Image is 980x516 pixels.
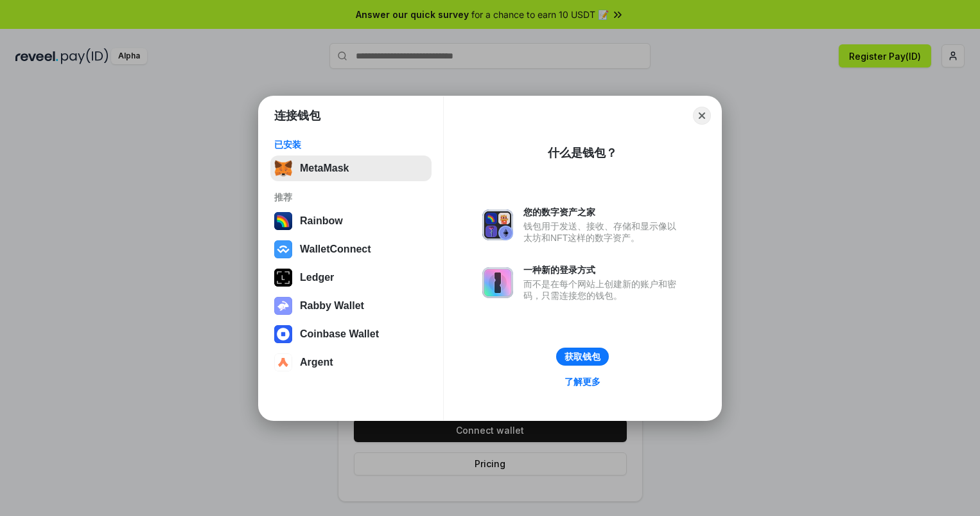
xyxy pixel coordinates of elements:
button: Rabby Wallet [270,293,432,319]
div: 了解更多 [564,376,600,387]
div: 一种新的登录方式 [523,264,683,276]
img: svg+xml,%3Csvg%20width%3D%2228%22%20height%3D%2228%22%20viewBox%3D%220%200%2028%2028%22%20fill%3D... [274,240,292,258]
div: 钱包用于发送、接收、存储和显示像以太坊和NFT这样的数字资产。 [523,220,683,244]
img: svg+xml,%3Csvg%20width%3D%2228%22%20height%3D%2228%22%20viewBox%3D%220%200%2028%2028%22%20fill%3D... [274,325,292,343]
button: MetaMask [270,156,432,181]
div: MetaMask [300,163,349,174]
button: WalletConnect [270,236,432,262]
div: Rabby Wallet [300,300,364,312]
div: Argent [300,357,333,368]
div: 推荐 [274,191,428,203]
img: svg+xml,%3Csvg%20width%3D%2228%22%20height%3D%2228%22%20viewBox%3D%220%200%2028%2028%22%20fill%3D... [274,353,292,371]
div: WalletConnect [300,244,371,255]
div: 已安装 [274,139,428,150]
div: 而不是在每个网站上创建新的账户和密码，只需连接您的钱包。 [523,278,683,301]
img: svg+xml,%3Csvg%20xmlns%3D%22http%3A%2F%2Fwww.w3.org%2F2000%2Fsvg%22%20fill%3D%22none%22%20viewBox... [482,209,513,240]
a: 了解更多 [557,373,608,390]
button: Coinbase Wallet [270,321,432,347]
img: svg+xml,%3Csvg%20width%3D%22120%22%20height%3D%22120%22%20viewBox%3D%220%200%20120%20120%22%20fil... [274,212,292,230]
button: 获取钱包 [556,348,609,366]
img: svg+xml,%3Csvg%20xmlns%3D%22http%3A%2F%2Fwww.w3.org%2F2000%2Fsvg%22%20fill%3D%22none%22%20viewBox... [274,297,292,315]
h1: 连接钱包 [274,108,320,123]
img: svg+xml,%3Csvg%20xmlns%3D%22http%3A%2F%2Fwww.w3.org%2F2000%2Fsvg%22%20width%3D%2228%22%20height%3... [274,269,292,287]
div: 您的数字资产之家 [523,206,683,218]
button: Rainbow [270,208,432,234]
button: Argent [270,350,432,375]
div: Coinbase Wallet [300,328,379,340]
div: Ledger [300,272,334,283]
div: Rainbow [300,215,343,227]
button: Ledger [270,265,432,290]
img: svg+xml,%3Csvg%20xmlns%3D%22http%3A%2F%2Fwww.w3.org%2F2000%2Fsvg%22%20fill%3D%22none%22%20viewBox... [482,267,513,298]
img: svg+xml,%3Csvg%20fill%3D%22none%22%20height%3D%2233%22%20viewBox%3D%220%200%2035%2033%22%20width%... [274,159,292,177]
div: 获取钱包 [564,351,600,362]
button: Close [693,107,711,125]
div: 什么是钱包？ [548,145,617,161]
